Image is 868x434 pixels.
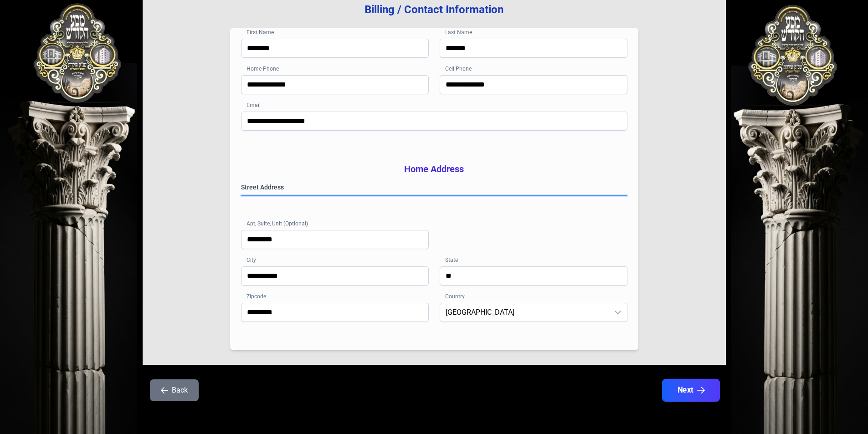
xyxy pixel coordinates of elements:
span: United States [440,303,609,322]
h3: Billing / Contact Information [157,2,711,17]
div: dropdown trigger [609,303,627,322]
button: Next [662,379,719,402]
button: Back [150,379,199,401]
h3: Home Address [241,163,627,175]
label: Street Address [241,183,627,192]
